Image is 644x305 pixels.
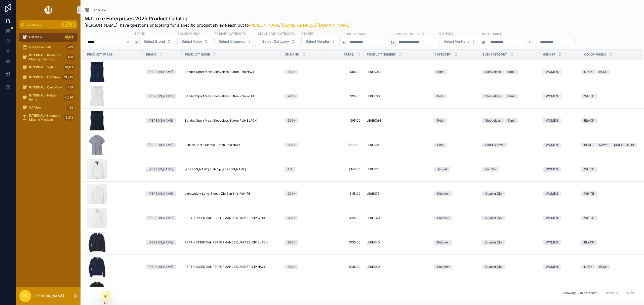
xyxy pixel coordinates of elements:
span: PS [23,293,28,299]
span: INTERNAL - Inventory Missing Products [29,114,62,122]
h1: MJ Luxe Enterprises 2025 Product Catalog [85,15,351,22]
a: $135.00 [329,240,360,244]
div: WHITE [584,167,594,172]
div: BLUE [584,143,592,147]
label: Color Family [177,31,199,36]
span: QA View [29,106,41,110]
span: PERTH ESSENTIAL PERFORMANCE QUARTER-ZIP NAVY [185,265,266,269]
span: LE0EK05S [367,143,382,147]
a: NAVYBLUE [581,70,637,74]
div: BLACK [584,240,594,245]
a: [PERSON_NAME] [146,191,179,196]
a: INTERNAL - Products Missing Inventory140 [19,53,77,62]
a: List View10,171 [19,33,77,42]
span: $135.00 [329,216,360,220]
a: $95.00 [329,94,360,98]
div: Sleeveless [485,118,501,123]
div: 182 [67,105,74,111]
div: Quarter Zip [485,191,502,196]
div: NAVY [584,265,592,269]
a: 200+ [285,118,323,123]
a: Quarter Zip [482,191,537,196]
span: PERTH ESSENTIAL PERFORMANCE QUARTER-ZIP WHITE [185,216,267,220]
div: [PERSON_NAME] [149,143,173,147]
span: Select Color [182,39,202,44]
a: $135.00 [329,265,360,269]
a: WHITE [581,191,637,196]
span: Banded Sport Mesh Sleeveless Button Polo BLACK [185,119,257,123]
a: WOMEN [543,265,578,269]
div: 200+ [288,216,295,220]
div: 739 [66,84,74,90]
div: Jacket [437,167,447,172]
div: [PERSON_NAME] [149,240,173,245]
a: Pullover [434,265,476,269]
div: 419 [66,44,74,50]
div: scrollable content [16,29,80,287]
div: WOMEN [546,94,558,98]
label: Gender [301,31,314,36]
span: LE0EK40 [367,216,380,220]
div: NAVY [584,70,592,74]
label: Retail Price [482,32,502,36]
a: INTERNAL -Testing10,171 [19,63,77,72]
a: Pullover [434,240,476,245]
div: 8,213 [64,115,74,121]
a: 200+ [285,265,323,269]
a: $145.00 [329,167,360,171]
div: 4,586 [63,94,74,100]
label: Product Name [342,32,367,36]
div: Pullover [437,191,449,196]
button: Select Button [439,37,480,46]
a: WOMEN [543,191,578,196]
div: [PERSON_NAME] [149,70,173,74]
span: LE0EK06S [367,119,382,123]
div: [PERSON_NAME] [149,216,173,220]
div: Sleeveless [485,94,501,98]
button: Jump to...CtrlK [19,20,77,29]
a: Core/Essentials419 [19,43,77,52]
div: WHITE [584,216,594,220]
span: K [71,23,75,27]
a: [PERSON_NAME] Full-Zip [PERSON_NAME] [185,167,278,171]
span: LE0EK06S [367,70,382,74]
span: Product Name [185,53,210,57]
span: PERTH ESSENTIAL PERFORMANCE QUARTER-ZIP BLACK [185,240,268,244]
a: Jacket [434,167,476,172]
a: Quarter Zip [482,216,537,220]
a: 1-9 [285,167,323,172]
a: LE0EK20 [367,167,428,171]
a: $95.00 [329,119,360,123]
div: WHITE [584,191,594,196]
div: 200+ [288,94,295,98]
span: Category [434,53,451,57]
div: 200+ [288,240,295,245]
a: 200+ [285,143,323,147]
span: $95.00 [329,70,360,74]
a: Banded Sport Mesh Sleeveless Button Polo WHITE [185,94,278,98]
p: [PERSON_NAME] [35,293,64,298]
div: 200+ [288,143,295,147]
span: $100.00 [329,143,360,147]
button: Select Button [301,37,340,46]
div: WOMEN [546,240,558,245]
a: NAVYBLUE [581,265,637,269]
a: INTERNAL - Inventory Missing Products8,213 [19,113,77,122]
span: Sub-Category [482,53,507,57]
a: WHITE [581,167,637,172]
a: WOMEN [543,167,578,172]
div: [PERSON_NAME] [149,94,173,98]
a: [PERSON_NAME] [146,216,179,220]
span: LE0EK75 [367,192,379,196]
span: List View [29,35,42,39]
span: Product Number [367,53,396,57]
span: INTERNAL - Products Missing Inventory [29,53,64,61]
a: INTERNAL - Hidden Items4,586 [19,93,77,102]
div: BLUE [599,70,607,74]
span: Retail [344,53,354,57]
div: Pullover [437,240,449,245]
span: Color Family [584,53,607,57]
